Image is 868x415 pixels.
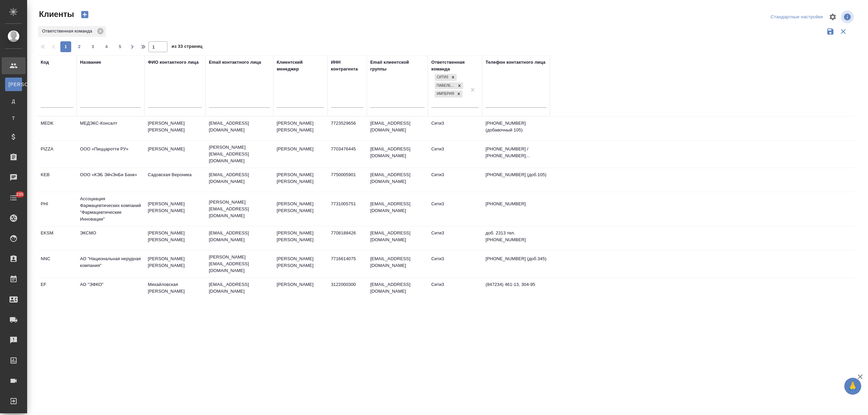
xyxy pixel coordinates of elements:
td: [PERSON_NAME] [PERSON_NAME] [144,197,205,221]
td: Сити3 [428,168,482,192]
td: [EMAIL_ADDRESS][DOMAIN_NAME] [367,142,428,166]
div: split button [769,12,825,22]
td: [PERSON_NAME] [PERSON_NAME] [273,168,328,192]
p: [EMAIL_ADDRESS][DOMAIN_NAME] [209,171,270,185]
p: [PERSON_NAME][EMAIL_ADDRESS][DOMAIN_NAME] [209,254,270,274]
td: МЕДЭКС-Консалт [77,117,144,140]
span: 5 [115,43,125,50]
span: 3 [87,43,98,50]
span: 2 [74,43,85,50]
span: Т [8,115,19,122]
td: [EMAIL_ADDRESS][DOMAIN_NAME] [367,226,428,250]
p: [PHONE_NUMBER] (доб.105) [486,171,547,178]
button: 🙏 [844,378,861,395]
button: 4 [101,41,112,52]
td: 7716614075 [328,252,367,276]
div: Сити3, Павелецкая (Экс.Вивальди), Империя [434,73,457,82]
div: Павелецкая (Экс.Вивальди) [435,82,456,89]
td: Сити3 [428,197,482,221]
span: 235 [12,191,27,198]
td: [PERSON_NAME] [PERSON_NAME] [144,117,205,140]
div: Email контактного лица [209,59,261,66]
div: ФИО контактного лица [148,59,199,66]
td: KEB [37,168,77,192]
button: 2 [74,41,85,52]
button: Сохранить фильтры [824,25,837,38]
span: Клиенты [37,9,74,20]
p: Ответственная команда [42,28,95,35]
p: [PHONE_NUMBER] (доб.345) [486,255,547,262]
td: АО "ЭФКО" [77,278,144,302]
td: EF [37,278,77,302]
td: Михайловская [PERSON_NAME] [144,278,205,302]
td: Сити3 [428,142,482,166]
p: (847234) 461-13, 304-95 [486,281,547,288]
span: Посмотреть информацию [841,11,855,23]
p: [EMAIL_ADDRESS][DOMAIN_NAME] [209,230,270,243]
p: [EMAIL_ADDRESS][DOMAIN_NAME] [209,281,270,295]
td: 7703476445 [328,142,367,166]
div: Сити3 [435,74,449,81]
td: АО "Национальная нерудная компания" [77,252,144,276]
p: [PHONE_NUMBER] / [PHONE_NUMBER]... [486,146,547,159]
p: [PHONE_NUMBER] (добавочный 105) [486,120,547,133]
td: [PERSON_NAME] [273,278,328,302]
td: Сити3 [428,252,482,276]
a: Д [5,95,22,108]
td: PHI [37,197,77,221]
td: [EMAIL_ADDRESS][DOMAIN_NAME] [367,252,428,276]
td: [PERSON_NAME] [273,142,328,166]
td: [EMAIL_ADDRESS][DOMAIN_NAME] [367,117,428,140]
a: Т [5,111,22,125]
p: [PERSON_NAME][EMAIL_ADDRESS][DOMAIN_NAME] [209,199,270,219]
td: 7708188426 [328,226,367,250]
td: 7731005751 [328,197,367,221]
td: [PERSON_NAME] [PERSON_NAME] [273,197,328,221]
a: [PERSON_NAME] [5,78,22,91]
div: Клиентский менеджер [277,59,324,72]
td: Ассоциация Фармацевтических компаний "Фармацевтические Инновации" [77,192,144,226]
a: 235 [2,189,25,206]
td: Сити3 [428,117,482,140]
td: 7723529656 [328,117,367,140]
div: ИНН контрагента [331,59,363,72]
td: [EMAIL_ADDRESS][DOMAIN_NAME] [367,278,428,302]
td: ЭКСМО [77,226,144,250]
td: [PERSON_NAME] [PERSON_NAME] [273,252,328,276]
button: 5 [115,41,125,52]
div: Сити3, Павелецкая (Экс.Вивальди), Империя [434,90,463,98]
span: 🙏 [847,379,859,393]
td: 7750005901 [328,168,367,192]
span: Д [8,98,19,105]
td: [PERSON_NAME] [PERSON_NAME] [273,117,328,140]
p: [PERSON_NAME][EMAIL_ADDRESS][DOMAIN_NAME] [209,144,270,164]
td: PIZZA [37,142,77,166]
div: Империя [435,90,455,98]
td: ООО «КЭБ ЭйчЭнБи Банк» [77,168,144,192]
td: EKSM [37,226,77,250]
span: 4 [101,43,112,50]
p: [PHONE_NUMBER] [486,201,547,207]
td: ООО «Пиццаротти РУ» [77,142,144,166]
td: [PERSON_NAME] [PERSON_NAME] [144,252,205,276]
td: [EMAIL_ADDRESS][DOMAIN_NAME] [367,197,428,221]
td: MEDK [37,117,77,140]
span: из 33 страниц [172,42,202,52]
div: Телефон контактного лица [486,59,546,66]
button: 3 [87,41,98,52]
div: Сити3, Павелецкая (Экс.Вивальди), Империя [434,82,464,90]
td: [EMAIL_ADDRESS][DOMAIN_NAME] [367,168,428,192]
div: Ответственная команда [431,59,479,72]
td: Сити3 [428,226,482,250]
td: [PERSON_NAME] [144,142,205,166]
div: Название [80,59,101,66]
td: Садовская Вероника [144,168,205,192]
span: [PERSON_NAME] [8,81,19,88]
div: Email клиентской группы [370,59,425,72]
td: [PERSON_NAME] [PERSON_NAME] [273,226,328,250]
div: Код [41,59,49,66]
button: Создать [77,9,93,20]
button: Сбросить фильтры [837,25,850,38]
td: Сити3 [428,278,482,302]
span: Настроить таблицу [825,9,841,25]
